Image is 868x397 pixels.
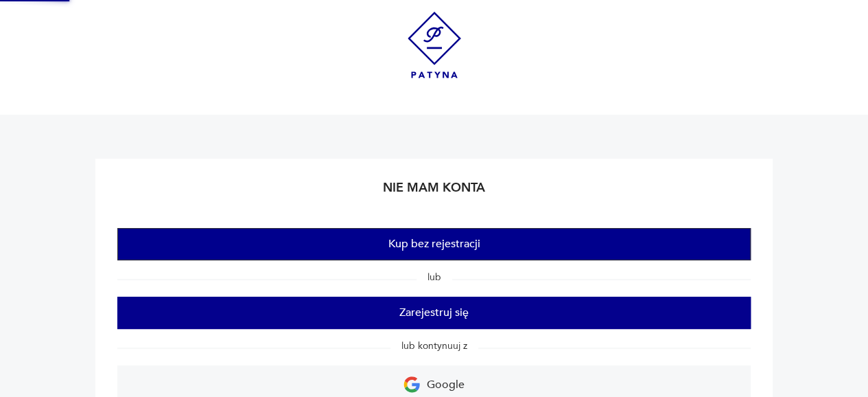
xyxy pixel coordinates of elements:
[117,297,751,329] button: Zarejestruj się
[408,12,461,78] img: Patyna - sklep z meblami i dekoracjami vintage
[390,339,478,352] span: lub kontynuuj z
[403,376,420,393] img: Ikona Google
[117,179,751,206] h2: Nie mam konta
[427,374,465,396] p: Google
[117,228,751,260] button: Kup bez rejestracji
[417,271,452,284] span: lub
